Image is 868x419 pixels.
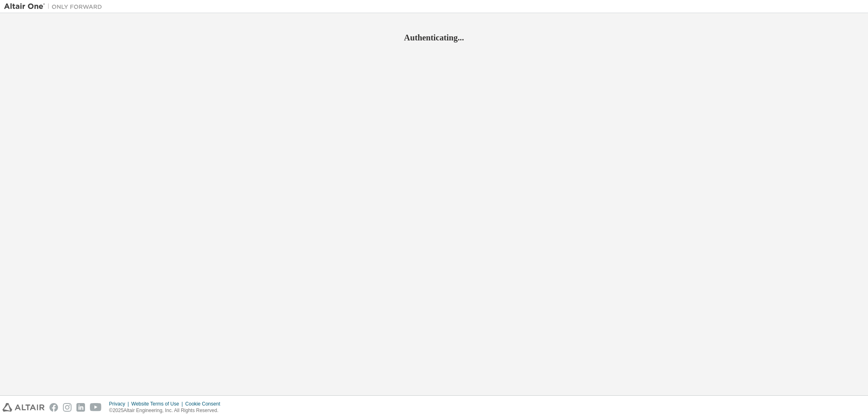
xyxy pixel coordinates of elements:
[109,407,225,414] p: © 2025 Altair Engineering, Inc. All Rights Reserved.
[90,403,102,412] img: youtube.svg
[76,403,85,412] img: linkedin.svg
[63,403,72,412] img: instagram.svg
[185,401,225,407] div: Cookie Consent
[49,403,58,412] img: facebook.svg
[4,32,864,43] h2: Authenticating...
[109,401,131,407] div: Privacy
[2,403,45,412] img: altair_logo.svg
[131,401,185,407] div: Website Terms of Use
[4,2,106,11] img: Altair One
